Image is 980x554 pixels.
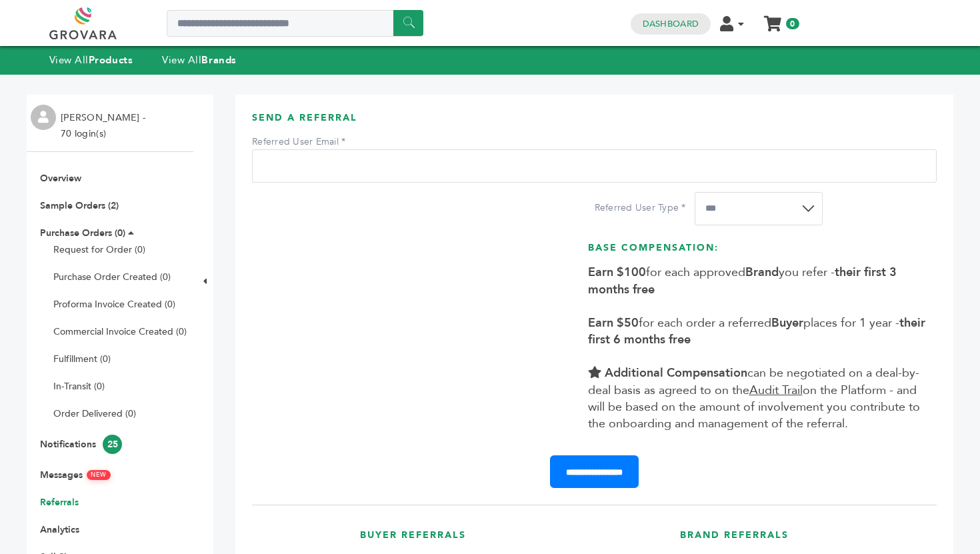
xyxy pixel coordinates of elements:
b: Brand [745,264,779,281]
u: Audit Trail [749,382,803,399]
span: 0 [786,18,799,29]
a: My Cart [765,12,780,26]
span: NEW [87,470,111,480]
label: Referred User Email [252,135,345,149]
span: 25 [103,435,122,454]
a: Overview [40,172,81,185]
a: Dashboard [643,18,699,30]
a: Request for Order (0) [53,243,145,256]
a: Order Delivered (0) [53,407,136,420]
h3: Brand Referrals [580,529,888,552]
a: Commercial Invoice Created (0) [53,325,187,338]
a: MessagesNEW [40,469,111,481]
a: View AllBrands [162,53,237,67]
img: profile.png [31,105,56,130]
strong: Products [89,53,133,67]
a: Purchase Orders (0) [40,227,125,239]
b: their first 3 months free [588,264,897,297]
a: Analytics [40,523,79,536]
span: for each approved you refer - for each order a referred places for 1 year - can be negotiated on ... [588,264,925,432]
input: Search a product or brand... [167,10,423,37]
a: Fulfillment (0) [53,353,111,365]
b: Additional Compensation [605,365,747,381]
b: Earn $100 [588,264,646,281]
h3: Send A Referral [252,111,937,135]
b: Earn $50 [588,315,639,331]
a: Notifications25 [40,438,122,451]
b: Buyer [771,315,803,331]
h3: Buyer Referrals [259,529,567,552]
a: Sample Orders (2) [40,199,119,212]
strong: Brands [201,53,236,67]
h3: Base Compensation: [588,241,931,265]
a: Proforma Invoice Created (0) [53,298,175,311]
a: View AllProducts [49,53,133,67]
a: In-Transit (0) [53,380,105,393]
label: Referred User Type [595,201,688,215]
b: their first 6 months free [588,315,925,348]
a: Purchase Order Created (0) [53,271,171,283]
a: Referrals [40,496,79,509]
li: [PERSON_NAME] - 70 login(s) [61,110,149,142]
